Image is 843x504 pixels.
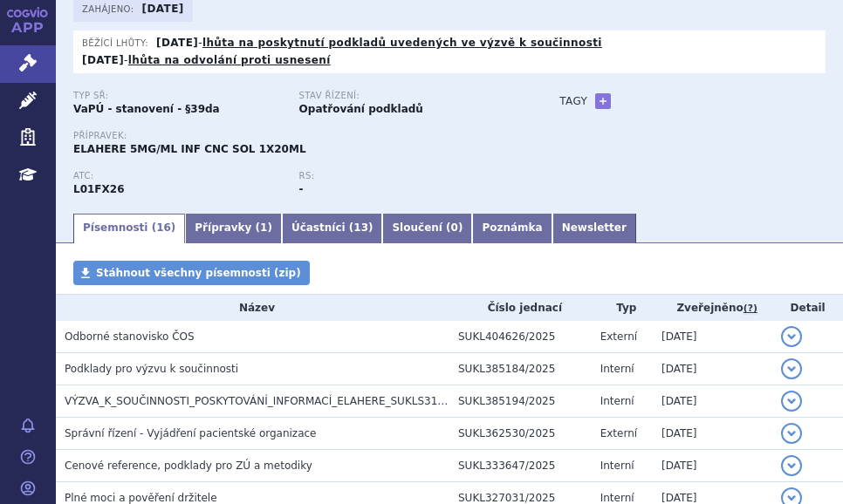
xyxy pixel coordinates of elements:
[82,36,152,50] span: Běžící lhůty:
[299,171,508,181] p: RS:
[202,37,602,49] a: lhůta na poskytnutí podkladů uvedených ve výzvě k součinnosti
[156,37,198,49] strong: [DATE]
[299,103,423,115] strong: Opatřování podkladů
[449,385,592,418] td: SUKL385194/2025
[592,295,653,321] th: Typ
[73,171,282,181] p: ATC:
[382,214,472,243] a: Sloučení (0)
[600,492,634,504] span: Interní
[73,261,310,285] a: Stáhnout všechny písemnosti (zip)
[73,143,306,155] span: ELAHERE 5MG/ML INF CNC SOL 1X20ML
[142,3,184,15] strong: [DATE]
[772,295,843,321] th: Detail
[65,460,312,472] span: Cenové reference, podklady pro ZÚ a metodiky
[73,103,220,115] strong: VaPÚ - stanovení - §39da
[595,93,611,109] a: +
[156,221,171,234] span: 16
[744,303,757,315] abbr: (?)
[82,54,124,66] strong: [DATE]
[653,385,772,418] td: [DATE]
[56,295,449,321] th: Název
[65,330,195,343] span: Odborné stanovisko ČOS
[73,131,524,141] p: Přípravek:
[73,91,282,101] p: Typ SŘ:
[781,455,802,476] button: detail
[600,330,637,343] span: Externí
[653,321,772,353] td: [DATE]
[82,2,137,16] span: Zahájeno:
[781,391,802,412] button: detail
[260,221,267,234] span: 1
[353,221,368,234] span: 13
[653,418,772,450] td: [DATE]
[449,418,592,450] td: SUKL362530/2025
[449,295,592,321] th: Číslo jednací
[82,53,331,67] p: -
[600,427,637,439] span: Externí
[600,395,634,407] span: Interní
[185,214,282,243] a: Přípravky (1)
[65,427,317,439] span: Správní řízení - Vyjádření pacientské organizace
[65,363,238,375] span: Podklady pro výzvu k součinnosti
[600,460,634,472] span: Interní
[449,450,592,482] td: SUKL333647/2025
[653,295,772,321] th: Zveřejněno
[73,183,125,195] strong: MIRVETUXIMAB SORAVTANSIN
[299,183,304,195] strong: -
[559,91,587,112] h3: Tagy
[653,353,772,385] td: [DATE]
[781,358,802,379] button: detail
[73,214,185,243] a: Písemnosti (16)
[65,492,217,504] span: Plné moci a pověření držitele
[156,36,602,50] p: -
[128,54,331,66] a: lhůta na odvolání proti usnesení
[653,450,772,482] td: [DATE]
[65,395,496,407] span: VÝZVA_K_SOUČINNOSTI_POSKYTOVÁNÍ_INFORMACÍ_ELAHERE_SUKLS319770_2025
[451,221,458,234] span: 0
[552,214,636,243] a: Newsletter
[781,326,802,347] button: detail
[282,214,383,243] a: Účastníci (13)
[781,423,802,444] button: detail
[449,353,592,385] td: SUKL385184/2025
[96,267,301,279] span: Stáhnout všechny písemnosti (zip)
[299,91,508,101] p: Stav řízení:
[600,363,634,375] span: Interní
[449,321,592,353] td: SUKL404626/2025
[472,214,552,243] a: Poznámka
